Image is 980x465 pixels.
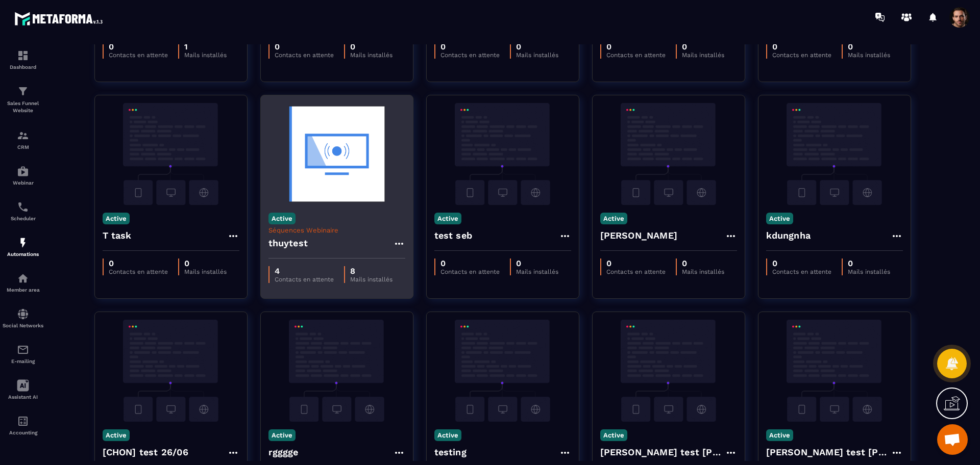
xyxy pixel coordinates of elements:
[600,213,627,224] p: Active
[103,228,132,243] h4: T task
[268,236,308,250] h4: thuytest
[600,429,627,441] p: Active
[3,64,43,70] p: Dashboard
[3,407,43,443] a: accountantaccountantAccounting
[103,445,188,459] h4: [CHON] test 26/06
[766,228,811,243] h4: kdungnha
[3,251,43,257] p: Automations
[109,268,168,275] p: Contacts en attente
[268,213,296,224] p: Active
[600,445,725,459] h4: [PERSON_NAME] test [PERSON_NAME] [PERSON_NAME] automation này - Copy
[440,42,500,51] p: 0
[103,320,239,422] img: automation-background
[3,336,43,372] a: emailemailE-mailing
[275,42,334,51] p: 0
[682,268,724,275] p: Mails installés
[3,180,43,186] p: Webinar
[772,259,831,268] p: 0
[14,9,106,28] img: logo
[434,228,473,243] h4: test seb
[766,213,793,224] p: Active
[3,358,43,364] p: E-mailing
[3,158,43,193] a: automationsautomationsWebinar
[516,42,558,51] p: 0
[516,51,558,59] p: Mails installés
[109,51,168,59] p: Contacts en attente
[440,268,500,275] p: Contacts en attente
[766,445,891,459] h4: [PERSON_NAME] test [PERSON_NAME] nha - Copy - Copy
[766,103,903,205] img: automation-background
[3,77,43,122] a: formationformationSales Funnel Website
[766,429,793,441] p: Active
[434,103,571,205] img: automation-background
[275,51,334,59] p: Contacts en attente
[848,42,890,51] p: 0
[3,300,43,336] a: social-networksocial-networkSocial Networks
[17,49,29,62] img: formation
[440,51,500,59] p: Contacts en attente
[350,276,393,283] p: Mails installés
[434,429,461,441] p: Active
[268,226,405,234] p: Séquences Webinaire
[17,415,29,427] img: accountant
[772,42,831,51] p: 0
[184,51,227,59] p: Mails installés
[109,259,168,268] p: 0
[434,445,467,459] h4: testing
[434,213,461,224] p: Active
[3,287,43,293] p: Member area
[17,272,29,285] img: automations
[17,308,29,320] img: social-network
[3,323,43,328] p: Social Networks
[848,51,890,59] p: Mails installés
[17,201,29,213] img: scheduler
[682,51,724,59] p: Mails installés
[103,213,130,224] p: Active
[275,266,334,276] p: 4
[3,216,43,221] p: Scheduler
[268,445,299,459] h4: rgggge
[848,259,890,268] p: 0
[600,228,678,243] h4: [PERSON_NAME]
[350,42,393,51] p: 0
[766,320,903,422] img: automation-background
[440,259,500,268] p: 0
[109,42,168,51] p: 0
[3,42,43,77] a: formationformationDashboard
[350,266,393,276] p: 8
[350,51,393,59] p: Mails installés
[772,51,831,59] p: Contacts en attente
[3,372,43,407] a: Assistant AI
[268,103,405,205] img: automation-background
[17,130,29,142] img: formation
[600,320,737,422] img: automation-background
[17,344,29,356] img: email
[103,103,239,205] img: automation-background
[516,259,558,268] p: 0
[268,429,296,441] p: Active
[3,193,43,229] a: schedulerschedulerScheduler
[268,320,405,422] img: automation-background
[275,276,334,283] p: Contacts en attente
[682,42,724,51] p: 0
[184,268,227,275] p: Mails installés
[3,100,43,114] p: Sales Funnel Website
[600,103,737,205] img: automation-background
[3,430,43,435] p: Accounting
[848,268,890,275] p: Mails installés
[3,122,43,158] a: formationformationCRM
[682,259,724,268] p: 0
[772,268,831,275] p: Contacts en attente
[606,51,666,59] p: Contacts en attente
[516,268,558,275] p: Mails installés
[606,42,666,51] p: 0
[3,229,43,265] a: automationsautomationsAutomations
[3,265,43,300] a: automationsautomationsMember area
[17,85,29,97] img: formation
[184,259,227,268] p: 0
[606,268,666,275] p: Contacts en attente
[17,237,29,249] img: automations
[184,42,227,51] p: 1
[434,320,571,422] img: automation-background
[103,429,130,441] p: Active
